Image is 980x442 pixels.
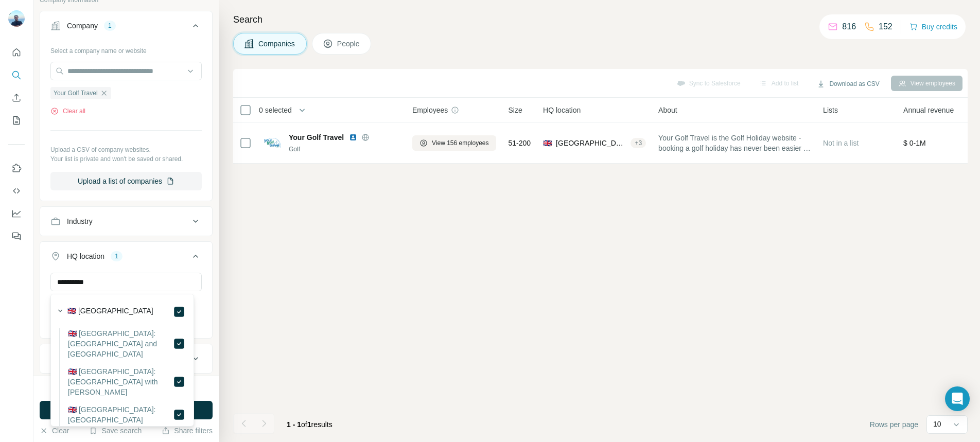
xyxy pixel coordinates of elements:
span: Size [509,105,522,115]
span: Companies [258,39,296,49]
button: Annual revenue ($) [40,346,212,371]
div: + 3 [631,138,646,148]
span: Not in a list [823,139,859,147]
img: Avatar [8,10,25,27]
span: Your Golf Travel is the Golf Holiday website - booking a golf holiday has never been easier or su... [658,133,811,153]
span: 🇬🇧 [543,138,552,148]
button: Download as CSV [810,76,886,92]
span: Employees [412,105,448,115]
span: Annual revenue [903,105,954,115]
button: Enrich CSV [8,89,25,107]
button: Upload a list of companies [50,172,202,190]
span: People [337,39,361,49]
button: HQ location1 [40,244,212,273]
span: Your Golf Travel [289,132,344,143]
span: About [658,105,677,115]
div: Open Intercom Messenger [945,386,970,411]
span: View 156 employees [432,138,489,148]
button: Clear all [50,107,85,116]
span: Rows per page [870,419,918,430]
span: 1 [307,420,311,429]
span: of [301,420,307,429]
p: 152 [879,21,892,33]
div: Company [67,21,98,31]
span: 1 - 1 [287,420,301,429]
p: 10 [933,419,941,429]
label: 🇬🇧 [GEOGRAPHIC_DATA]: [GEOGRAPHIC_DATA] [68,404,173,425]
label: 🇬🇧 [GEOGRAPHIC_DATA]: [GEOGRAPHIC_DATA] and [GEOGRAPHIC_DATA] [68,328,173,359]
span: 0 selected [259,105,292,115]
span: results [287,420,332,429]
button: My lists [8,111,25,130]
img: LinkedIn logo [349,133,357,142]
span: Lists [823,105,838,115]
button: Quick start [8,43,25,62]
img: Logo of Your Golf Travel [264,138,281,148]
button: View 156 employees [412,135,496,151]
button: Use Surfe on LinkedIn [8,159,25,178]
div: 1 [111,252,122,261]
div: Industry [67,216,93,226]
button: Dashboard [8,204,25,223]
button: Save search [89,426,142,436]
p: Your list is private and won't be saved or shared. [50,154,202,164]
button: Share filters [162,426,213,436]
h4: Search [233,12,968,27]
div: HQ location [67,251,104,261]
div: 1 [104,21,116,30]
label: 🇬🇧 [GEOGRAPHIC_DATA] [67,306,153,318]
label: 🇬🇧 [GEOGRAPHIC_DATA]: [GEOGRAPHIC_DATA] with [PERSON_NAME] [68,366,173,397]
button: Run search [40,401,213,419]
div: Select a company name or website [50,42,202,56]
button: Clear [40,426,69,436]
span: HQ location [543,105,581,115]
span: 51-200 [509,138,531,148]
button: Industry [40,209,212,234]
p: 816 [842,21,856,33]
button: Use Surfe API [8,182,25,200]
span: $ 0-1M [903,139,926,147]
button: Company1 [40,13,212,42]
button: Feedback [8,227,25,245]
span: [GEOGRAPHIC_DATA], [GEOGRAPHIC_DATA] [556,138,626,148]
button: Search [8,66,25,84]
span: Your Golf Travel [54,89,98,98]
div: Golf [289,145,400,154]
button: Buy credits [909,20,957,34]
p: Upload a CSV of company websites. [50,145,202,154]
